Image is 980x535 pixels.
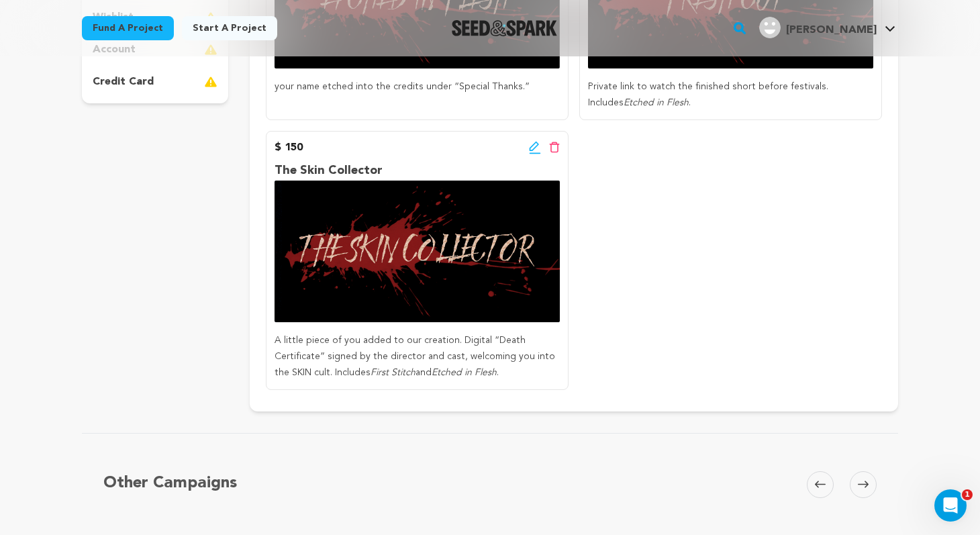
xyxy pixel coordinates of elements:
[624,98,689,107] em: Etched in Flesh
[786,25,877,36] span: [PERSON_NAME]
[182,16,277,40] a: Start a project
[275,161,560,181] p: The Skin Collector
[759,17,781,38] img: user.png
[756,14,898,42] span: Julien M.'s Profile
[275,140,303,156] p: $ 150
[93,74,154,90] p: credit card
[452,20,557,36] img: Seed&Spark Logo Dark Mode
[275,79,560,95] p: your name etched into the credits under “Special Thanks.”
[759,17,877,38] div: Julien M.'s Profile
[934,489,967,522] iframe: Intercom live chat
[452,20,557,36] a: Seed&Spark Homepage
[204,74,217,90] img: warning-full.svg
[432,368,497,377] em: Etched in Flesh
[588,79,873,111] p: Private link to watch the finished short before festivals. Includes .
[82,71,228,93] button: credit card
[103,471,237,495] h5: Other Campaigns
[371,368,415,377] em: First Stitch
[756,14,898,38] a: Julien M.'s Profile
[275,333,560,381] p: A little piece of you added to our creation. Digital “Death Certificate” signed by the director a...
[82,16,174,40] a: Fund a project
[962,489,973,500] span: 1
[275,181,560,323] img: incentive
